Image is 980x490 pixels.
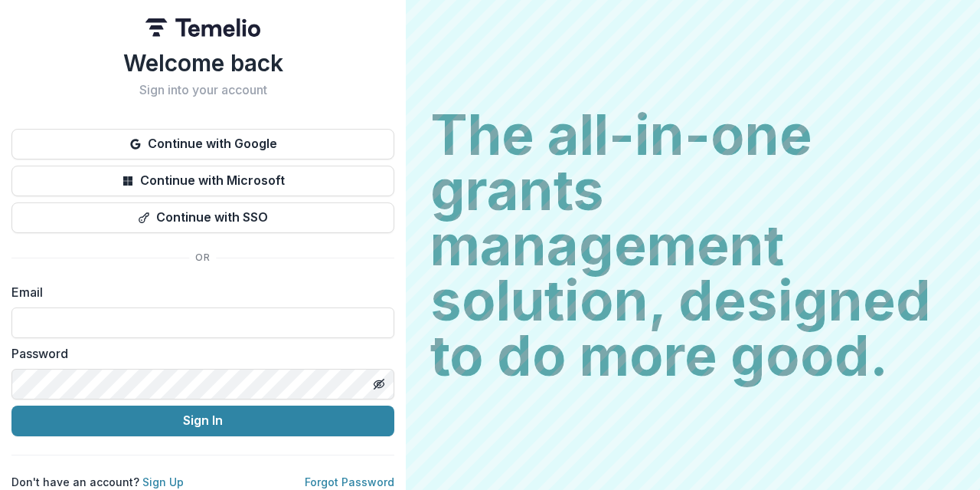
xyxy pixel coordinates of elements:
[367,372,391,396] button: Toggle password visibility
[11,283,385,301] label: Email
[11,83,394,97] h2: Sign into your account
[145,18,260,37] img: Temelio
[11,474,184,490] p: Don't have an account?
[11,344,385,363] label: Password
[11,406,394,436] button: Sign In
[305,475,394,488] a: Forgot Password
[11,202,394,233] button: Continue with SSO
[142,475,184,488] a: Sign Up
[11,49,394,77] h1: Welcome back
[11,129,394,159] button: Continue with Google
[11,166,394,196] button: Continue with Microsoft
